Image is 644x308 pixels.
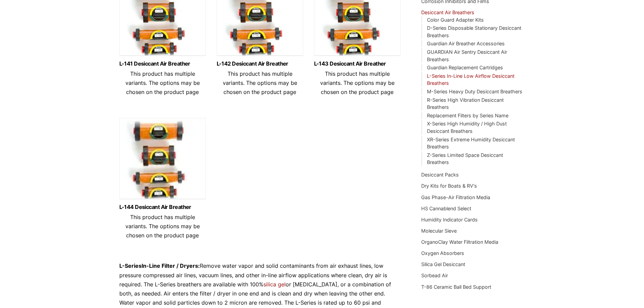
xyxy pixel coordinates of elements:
[427,137,515,150] a: XR-Series Extreme Humidity Desiccant Breathers
[421,172,459,177] a: Desiccant Packs
[217,61,303,67] a: L-142 Desiccant Air Breather
[421,273,448,278] a: Sorbead Air
[125,214,200,239] span: This product has multiple variants. The options may be chosen on the product page
[421,250,464,256] a: Oxygen Absorbers
[421,261,465,267] a: Silica Gel Desiccant
[421,228,457,234] a: Molecular Sieve
[427,65,503,70] a: Guardian Replacement Cartridges
[427,152,503,165] a: Z-Series Limited Space Desiccant Breathers
[427,97,504,110] a: R-Series High Vibration Desiccant Breathers
[427,73,515,86] a: L-Series In-Line Low Airflow Desiccant Breathers
[119,204,206,210] a: L-144 Desiccant Air Breather
[427,25,521,38] a: D-Series Disposable Stationary Desiccant Breathers
[421,206,471,211] a: HS Cannablend Select
[427,113,508,118] a: Replacement Filters by Series Name
[421,194,490,200] a: Gas Phase-Air Filtration Media
[125,70,200,95] span: This product has multiple variants. The options may be chosen on the product page
[223,70,297,95] span: This product has multiple variants. The options may be chosen on the product page
[427,89,522,94] a: M-Series Heavy Duty Desiccant Breathers
[421,239,498,245] a: OrganoClay Water Filtration Media
[314,61,401,67] a: L-143 Desiccant Air Breather
[427,41,505,46] a: Guardian Air Breather Accessories
[427,49,507,62] a: GUARDIAN Air Sentry Desiccant Air Breathers
[320,70,395,95] span: This product has multiple variants. The options may be chosen on the product page
[421,284,491,290] a: T-86 Ceramic Ball Bed Support
[427,121,507,134] a: X-Series High Humidity / High Dust Desiccant Breathers
[263,281,286,288] a: silica gel
[427,17,484,23] a: Color Guard Adapter Kits
[421,217,478,222] a: Humidity Indicator Cards
[421,183,477,189] a: Dry Kits for Boats & RV's
[119,61,206,67] a: L-141 Desiccant Air Breather
[119,262,142,269] strong: L-Series
[142,262,200,269] strong: In-Line Filter / Dryers:
[421,9,474,15] a: Desiccant Air Breathers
